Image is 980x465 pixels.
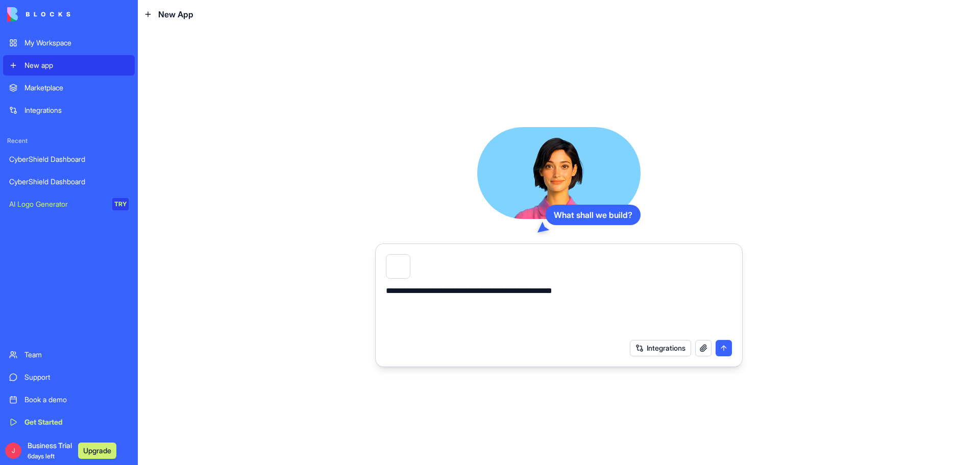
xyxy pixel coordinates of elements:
[8,89,167,167] div: You’ll get replies here and in your email:✉️[EMAIL_ADDRESS][DOMAIN_NAME]Our usual reply time🕒unde...
[3,194,135,214] a: AI Logo GeneratorTRY
[16,168,135,175] div: The Blocks Team • AI Agent • 19m ago
[160,4,179,23] button: Home
[78,443,116,459] button: Upgrade
[25,151,82,159] b: under 2 hours
[10,294,194,302] div: Waiting for a teammate
[16,116,97,134] b: [EMAIL_ADDRESS][DOMAIN_NAME]
[7,7,70,21] img: logo
[3,149,135,169] a: CyberShield Dashboard
[9,154,129,164] div: CyberShield Dashboard
[39,59,196,81] div: What happens when my trail runs out ?
[16,95,159,135] div: You’ll get replies here and in your email: ✉️
[29,6,45,22] img: Profile image for Michal
[28,452,55,460] span: 6 days left
[32,334,40,342] button: Emoji picker
[24,417,129,427] div: Get Started
[179,4,198,22] div: Close
[9,313,195,330] textarea: Message…
[8,59,196,89] div: jhough says…
[24,38,129,48] div: My Workspace
[65,334,73,342] button: Start recording
[48,334,57,342] button: Gif picker
[3,412,135,432] a: Get Started
[9,177,129,187] div: CyberShield Dashboard
[3,367,135,387] a: Support
[3,137,135,145] span: Recent
[3,345,135,365] a: Team
[24,395,129,405] div: Book a demo
[630,340,691,356] button: Integrations
[3,100,135,120] a: Integrations
[51,294,59,302] img: Profile image for Michal
[3,172,135,192] a: CyberShield Dashboard
[16,334,24,342] button: Upload attachment
[158,8,193,20] span: New App
[5,443,21,459] span: J
[58,6,74,22] img: Profile image for Tal
[7,4,26,23] button: go back
[24,105,129,115] div: Integrations
[8,89,196,189] div: The Blocks Team says…
[175,330,191,347] button: Send a message…
[112,198,129,210] div: TRY
[3,389,135,410] a: Book a demo
[3,55,135,76] a: New app
[9,199,105,209] div: AI Logo Generator
[24,350,129,360] div: Team
[16,140,159,160] div: Our usual reply time 🕒
[24,372,129,382] div: Support
[3,33,135,53] a: My Workspace
[546,205,641,225] div: What shall we build?
[78,5,104,13] h1: Blocks
[43,6,60,22] div: Profile image for Sharon
[47,65,188,75] div: What happens when my trail runs out ?
[3,78,135,98] a: Marketplace
[24,60,129,70] div: New app
[86,13,134,23] p: Within 2 hours
[28,440,72,461] span: Business Trial
[24,83,129,93] div: Marketplace
[63,294,71,302] img: Profile image for Tal
[57,294,65,302] div: Profile image for Sharon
